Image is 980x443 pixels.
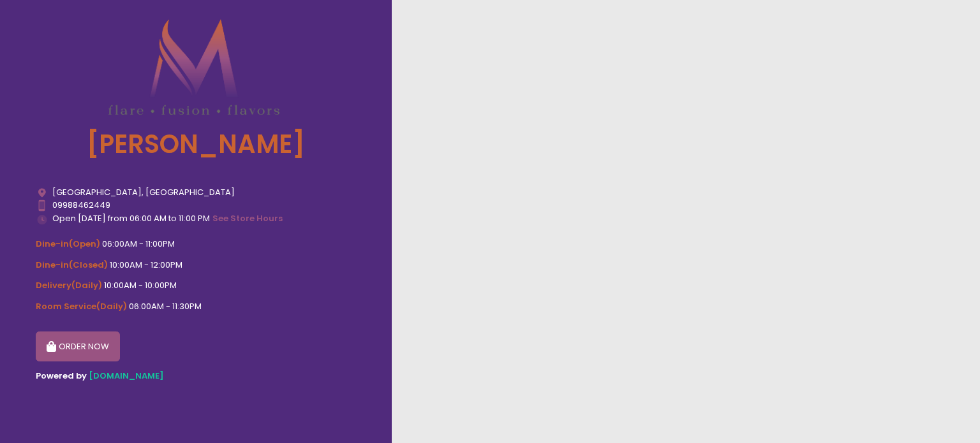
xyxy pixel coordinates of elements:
div: Open [DATE] from 06:00 AM to 11:00 PM [36,212,356,226]
b: Dine-in(Open) [36,238,100,250]
b: Delivery(Daily) [36,279,102,291]
b: Room Service(Daily) [36,300,127,312]
div: 09988462449 [36,199,356,212]
div: 06:00AM - 11:30PM [36,300,356,313]
img: Mento [108,19,279,115]
div: 10:00AM - 12:00PM [36,259,356,272]
div: 06:00AM - 11:00PM [36,238,356,251]
a: [DOMAIN_NAME] [89,370,164,382]
button: see store hours [212,212,283,226]
b: Dine-in(Closed) [36,259,108,271]
div: [GEOGRAPHIC_DATA], [GEOGRAPHIC_DATA] [36,186,356,199]
div: 10:00AM - 10:00PM [36,279,356,292]
button: ORDER NOW [36,331,120,362]
div: [PERSON_NAME] [36,115,356,174]
div: Powered by [36,370,356,382]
